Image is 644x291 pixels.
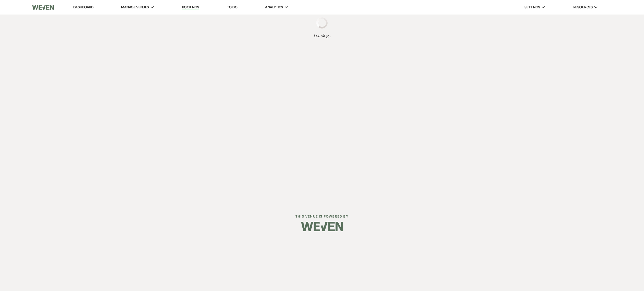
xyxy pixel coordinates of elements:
span: Resources [573,4,593,10]
span: Analytics [265,4,283,10]
img: loading spinner [316,17,328,28]
span: Manage Venues [121,4,149,10]
a: Dashboard [73,5,93,9]
img: Weven Logo [32,1,54,13]
span: Loading... [314,32,331,39]
span: Settings [524,4,540,10]
a: Bookings [182,5,199,10]
a: To Do [227,5,237,9]
img: Weven Logo [301,217,343,236]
